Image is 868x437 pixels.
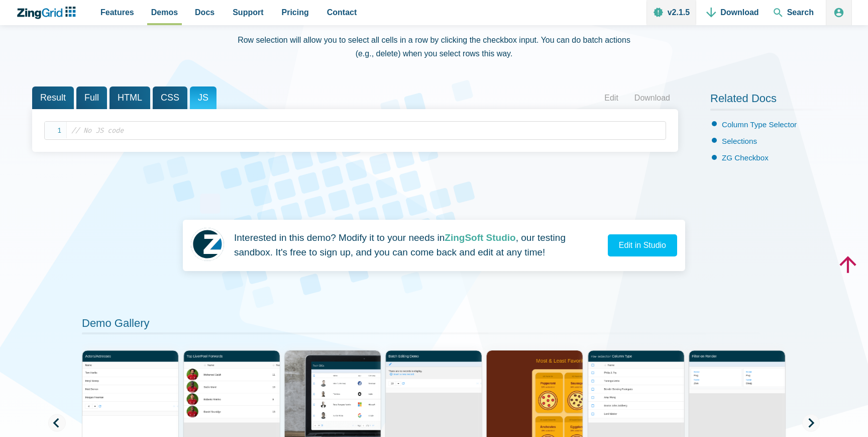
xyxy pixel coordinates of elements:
[153,86,187,109] span: CSS
[151,6,178,19] span: Demos
[110,86,150,109] span: HTML
[234,231,600,259] p: Interested in this demo? Modify it to your needs in , our testing sandbox. It's free to sign up, ...
[190,86,216,109] span: JS
[100,6,134,19] span: Features
[16,7,81,19] a: ZingChart Logo. Click to return to the homepage
[233,23,635,70] div: Row selection will allow you to select all cells in a row by clicking the checkbox input. You can...
[445,232,515,243] strong: ZingSoft Studio
[233,6,263,19] span: Support
[722,137,757,145] a: Selections
[32,86,74,109] span: Result
[626,91,678,106] a: Download
[596,91,626,106] a: Edit
[722,120,797,129] a: Column Type Selector
[195,6,214,19] span: Docs
[327,6,357,19] span: Contact
[76,86,107,109] span: Full
[722,153,769,162] a: ZG Checkbox
[71,126,124,135] span: // No JS code
[282,6,309,19] span: Pricing
[82,316,786,335] h2: Demo Gallery
[710,92,836,111] h2: Related Docs
[608,234,677,256] a: Edit in Studio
